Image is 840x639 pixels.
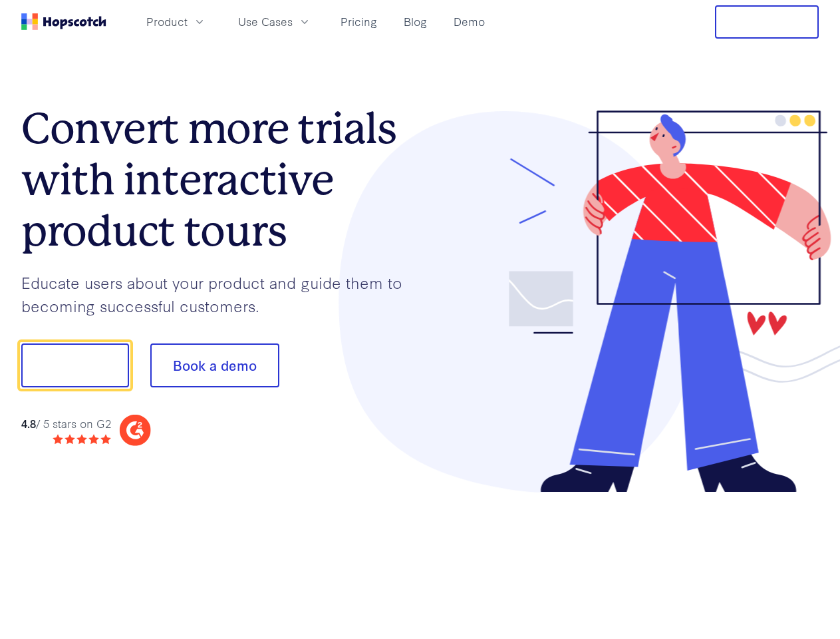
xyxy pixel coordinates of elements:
div: / 5 stars on G2 [21,415,111,432]
button: Book a demo [150,343,279,387]
button: Free Trial [715,5,819,39]
button: Show me! [21,343,129,387]
span: Product [146,13,188,30]
span: Use Cases [238,13,293,30]
a: Pricing [335,11,382,33]
strong: 4.8 [21,415,36,431]
a: Blog [398,11,432,33]
button: Use Cases [230,11,319,33]
p: Educate users about your product and guide them to becoming successful customers. [21,271,420,317]
button: Product [138,11,214,33]
h1: Convert more trials with interactive product tours [21,103,420,256]
a: Demo [448,11,490,33]
a: Home [21,13,106,30]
